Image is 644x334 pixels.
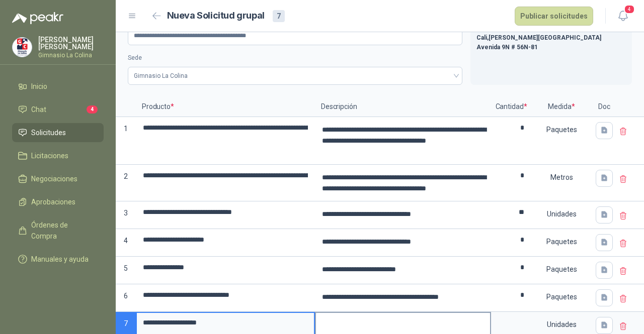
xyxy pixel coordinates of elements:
[12,192,104,211] a: Aprobaciones
[614,7,632,25] button: 4
[12,250,104,269] a: Manuales y ayuda
[531,97,592,117] p: Medida
[532,230,591,253] div: Paquetes
[273,10,285,22] div: 7
[532,118,591,141] div: Paquetes
[116,229,136,257] p: 4
[476,33,626,43] p: Cali , [PERSON_NAME][GEOGRAPHIC_DATA]
[532,285,591,308] div: Paquetes
[128,53,462,63] label: Sede
[515,7,593,26] button: Publicar solicitudes
[31,150,68,161] span: Licitaciones
[13,38,32,57] img: Company Logo
[12,169,104,188] a: Negociaciones
[491,97,531,117] p: Cantidad
[532,202,591,226] div: Unidades
[134,68,456,83] span: Gimnasio La Colina
[116,117,136,165] p: 1
[31,127,66,138] span: Solicitudes
[116,201,136,229] p: 3
[476,43,626,52] p: Avenida 9N # 56N-81
[31,81,47,92] span: Inicio
[532,258,591,281] div: Paquetes
[12,123,104,142] a: Solicitudes
[12,146,104,165] a: Licitaciones
[12,215,104,246] a: Órdenes de Compra
[116,284,136,312] p: 6
[116,165,136,201] p: 2
[624,5,635,14] span: 4
[31,196,75,207] span: Aprobaciones
[31,254,89,265] span: Manuales y ayuda
[38,52,104,58] p: Gimnasio La Colina
[532,166,591,189] div: Metros
[31,104,46,115] span: Chat
[31,173,77,184] span: Negociaciones
[87,105,98,114] span: 4
[592,97,617,117] p: Doc
[167,9,265,23] h2: Nueva Solicitud grupal
[12,100,104,119] a: Chat4
[12,12,63,24] img: Logo peakr
[116,257,136,284] p: 5
[38,36,104,50] p: [PERSON_NAME] [PERSON_NAME]
[12,77,104,96] a: Inicio
[315,97,491,117] p: Descripción
[136,97,315,117] p: Producto
[31,219,94,242] span: Órdenes de Compra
